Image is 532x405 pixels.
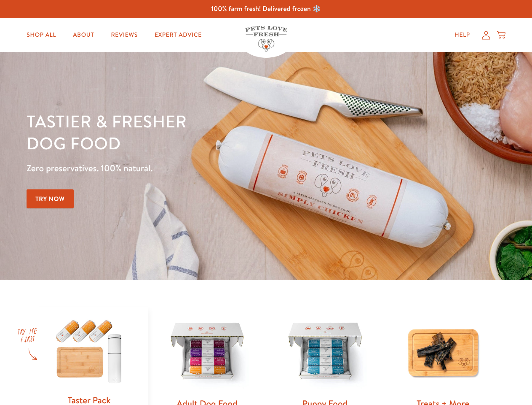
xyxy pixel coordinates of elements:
a: Help [448,27,477,43]
img: Pets Love Fresh [245,26,287,51]
a: Shop All [20,27,63,43]
a: About [66,27,101,43]
p: Zero preservatives. 100% natural. [27,161,346,176]
a: Try Now [27,189,74,208]
h1: Tastier & fresher dog food [27,110,346,154]
a: Reviews [104,27,144,43]
a: Expert Advice [148,27,209,43]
